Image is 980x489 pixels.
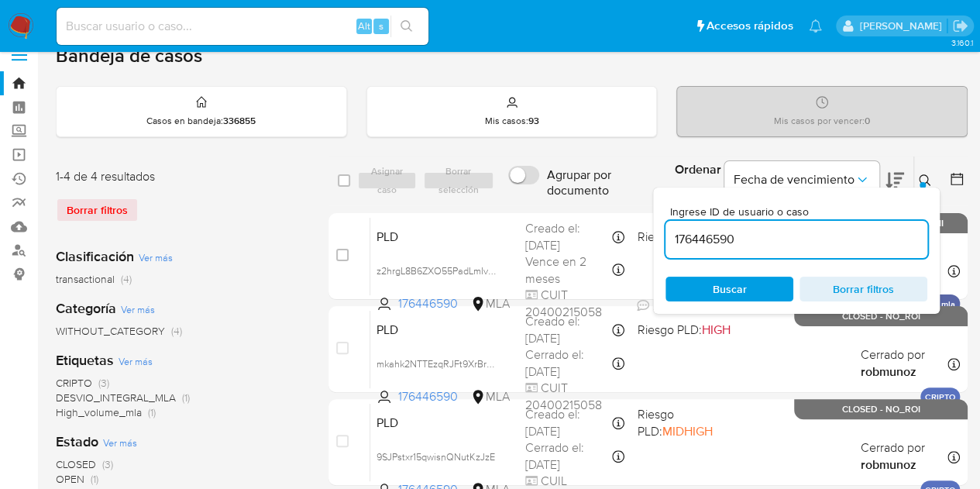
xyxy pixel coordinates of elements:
[707,18,793,34] span: Accesos rápidos
[379,19,383,33] span: s
[390,15,422,37] button: search-icon
[952,18,968,34] a: Salir
[809,19,822,33] a: Notificaciones
[358,19,370,33] span: Alt
[951,36,972,49] span: 3.160.1
[57,16,428,36] input: Buscar usuario o caso...
[859,19,947,33] p: nicolas.fernandezallen@mercadolibre.com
